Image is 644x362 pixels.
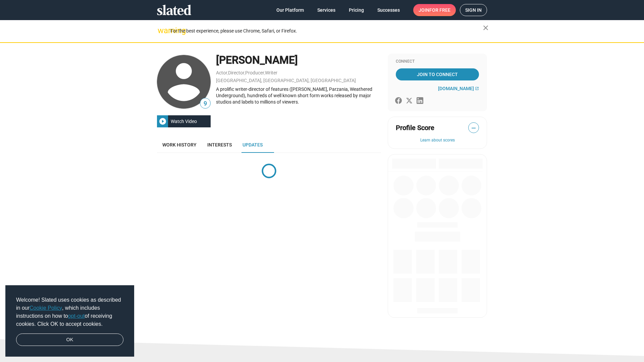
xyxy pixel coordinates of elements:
[396,138,479,143] button: Learn about scores
[264,71,265,75] span: ,
[245,70,264,75] a: Producer
[377,4,400,16] span: Successes
[396,68,479,80] a: Join To Connect
[243,142,263,147] span: Updates
[207,142,232,147] span: Interests
[162,142,197,147] span: Work history
[475,86,479,90] mat-icon: open_in_new
[200,99,210,108] span: 9
[158,26,166,35] mat-icon: warning
[16,296,123,328] span: Welcome! Slated uses cookies as described in our , which includes instructions on how to of recei...
[349,4,364,16] span: Pricing
[170,26,483,36] div: For the best experience, please use Chrome, Safari, or Firefox.
[227,71,228,75] span: ,
[438,86,479,91] a: [DOMAIN_NAME]
[68,313,85,319] a: opt-out
[438,86,474,91] span: [DOMAIN_NAME]
[157,137,202,153] a: Work history
[157,115,211,127] button: Watch Video
[16,334,123,346] a: dismiss cookie message
[216,70,227,75] a: Actor
[396,59,479,64] div: Connect
[159,117,167,125] mat-icon: play_circle_filled
[228,70,245,75] a: Director
[460,4,487,16] a: Sign in
[465,4,482,16] span: Sign in
[30,305,62,311] a: Cookie Policy
[482,24,490,32] mat-icon: close
[245,71,245,75] span: ,
[237,137,268,153] a: Updates
[396,123,434,132] span: Profile Score
[317,4,335,16] span: Services
[312,4,341,16] a: Services
[419,4,450,16] span: Join
[343,4,369,16] a: Pricing
[276,4,304,16] span: Our Platform
[372,4,405,16] a: Successes
[216,78,356,83] a: [GEOGRAPHIC_DATA], [GEOGRAPHIC_DATA], [GEOGRAPHIC_DATA]
[265,70,277,75] a: Writer
[216,53,381,67] div: [PERSON_NAME]
[429,4,450,16] span: for free
[202,137,237,153] a: Interests
[397,68,478,80] span: Join To Connect
[413,4,456,16] a: Joinfor free
[5,285,134,357] div: cookieconsent
[216,86,381,105] div: A prolific writer-director of features ([PERSON_NAME], Parzania, Weathered Underground), hundreds...
[469,124,479,132] span: —
[168,115,200,127] div: Watch Video
[271,4,309,16] a: Our Platform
